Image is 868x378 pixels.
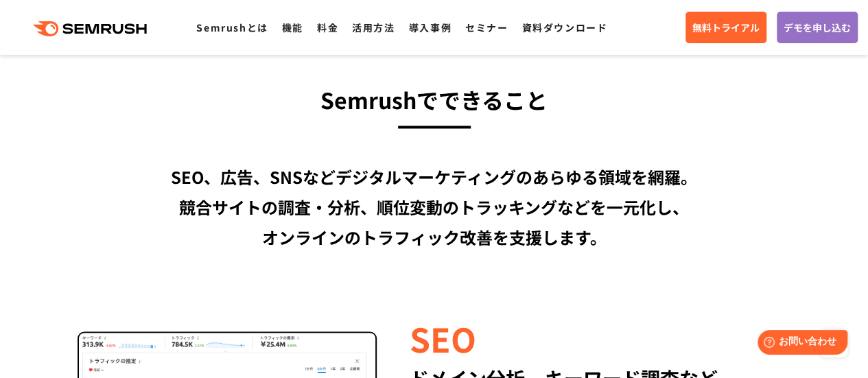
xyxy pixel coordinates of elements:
a: デモを申し込む [777,12,858,43]
a: 資料ダウンロード [521,21,607,34]
h3: Semrushでできること [40,81,829,118]
iframe: Help widget launcher [746,324,853,363]
a: セミナー [465,21,508,34]
a: 導入事例 [409,21,451,34]
span: デモを申し込む [784,20,851,35]
span: 無料トライアル [692,20,760,35]
a: 活用方法 [352,21,395,34]
a: 料金 [317,21,338,34]
a: 機能 [282,21,303,34]
a: Semrushとは [196,21,268,34]
div: SEO [410,314,790,361]
a: 無料トライアル [685,12,766,43]
div: SEO、広告、SNSなどデジタルマーケティングのあらゆる領域を網羅。 競合サイトの調査・分析、順位変動のトラッキングなどを一元化し、 オンラインのトラフィック改善を支援します。 [40,162,829,252]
